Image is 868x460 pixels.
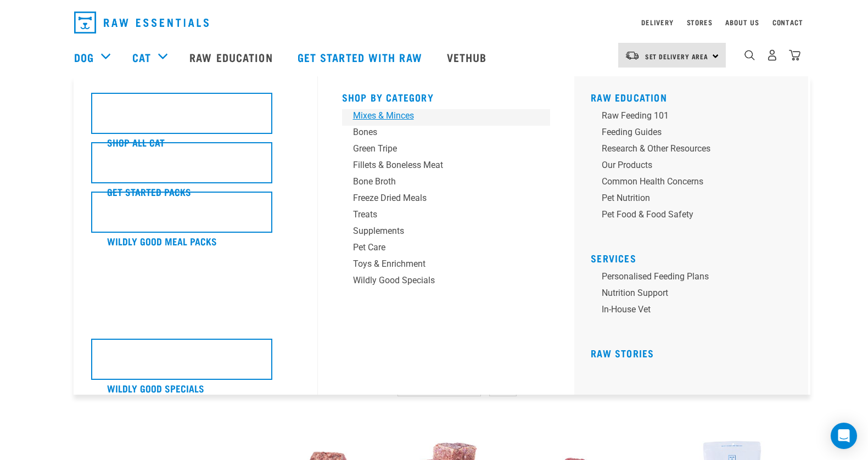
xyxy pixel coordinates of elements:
img: user.png [766,49,778,61]
div: Feeding Guides [602,126,773,139]
div: Bone Broth [353,175,524,188]
div: Toys & Enrichment [353,257,524,271]
a: Fillets & Boneless Meat [342,159,551,175]
div: Open Intercom Messenger [831,423,857,449]
a: Pet Food & Food Safety [591,208,799,225]
a: Pet Nutrition [591,192,799,208]
nav: dropdown navigation [65,7,803,38]
div: Research & Other Resources [602,142,773,155]
div: Pet Nutrition [602,192,773,205]
a: Raw Education [591,94,667,100]
img: home-icon@2x.png [789,49,800,61]
a: Treats [342,208,551,225]
a: Dog [74,49,94,65]
a: Raw Stories [591,350,654,356]
a: Our Products [591,159,799,175]
a: Nutrition Support [591,287,799,303]
span: Set Delivery Area [645,54,709,58]
a: About Us [725,20,759,24]
div: Our Products [602,159,773,172]
div: Treats [353,208,524,221]
div: Fillets & Boneless Meat [353,159,524,172]
a: Delivery [641,20,673,24]
div: Bones [353,126,524,139]
a: Wildly Good Specials [342,274,551,290]
a: Common Health Concerns [591,175,799,192]
a: Freeze Dried Meals [342,192,551,208]
a: Bone Broth [342,175,551,192]
a: Toys & Enrichment [342,257,551,274]
div: Pet Food & Food Safety [602,208,773,221]
a: Mixes & Minces [342,109,551,126]
a: Raw Education [178,35,286,79]
h5: Shop By Category [342,92,551,100]
a: Pet Care [342,241,551,257]
a: Personalised Feeding Plans [591,270,799,287]
img: home-icon-1@2x.png [744,50,755,60]
div: Common Health Concerns [602,175,773,188]
a: Cat [132,49,151,65]
a: Green Tripe [342,142,551,159]
img: Raw Essentials Logo [74,12,209,33]
div: Wildly Good Specials [353,274,524,287]
div: Raw Feeding 101 [602,109,773,122]
a: Vethub [436,35,501,79]
a: Contact [772,20,803,24]
div: Green Tripe [353,142,524,155]
a: Stores [687,20,713,24]
div: Supplements [353,225,524,238]
div: Pet Care [353,241,524,254]
a: In-house vet [591,303,799,319]
a: Supplements [342,225,551,241]
img: van-moving.png [625,51,640,60]
a: Feeding Guides [591,126,799,142]
div: Mixes & Minces [353,109,524,122]
h5: Services [591,253,799,261]
a: Bones [342,126,551,142]
a: Research & Other Resources [591,142,799,159]
div: Freeze Dried Meals [353,192,524,205]
a: Raw Feeding 101 [591,109,799,126]
a: Get started with Raw [287,35,436,79]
